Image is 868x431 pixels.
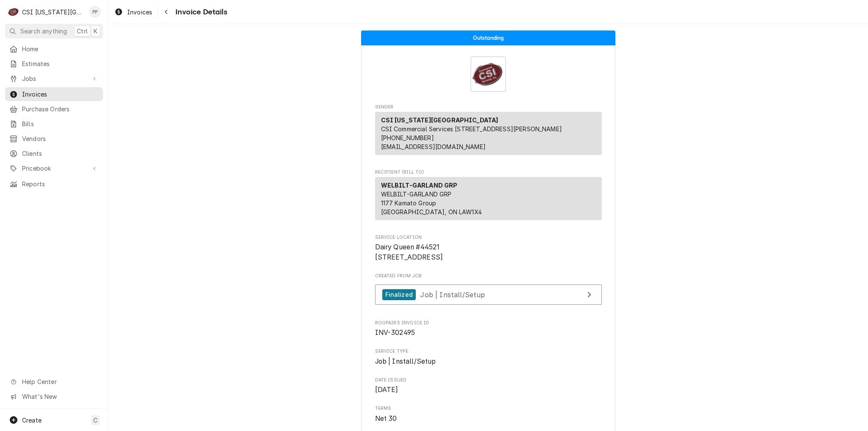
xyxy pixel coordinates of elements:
[22,105,99,113] span: Purchase Orders
[375,112,602,155] div: Sender
[22,8,84,17] div: CSI [US_STATE][GEOGRAPHIC_DATA]
[127,8,152,17] span: Invoices
[5,132,103,146] a: Vendors
[22,392,98,401] span: What's New
[375,377,602,395] div: Date Issued
[375,104,602,111] span: Sender
[5,146,103,160] a: Clients
[22,134,99,143] span: Vendors
[5,390,103,403] a: Go to What's New
[22,119,99,128] span: Bills
[22,44,99,53] span: Home
[159,5,173,19] button: Navigate back
[375,329,415,337] span: INV-302495
[22,59,99,68] span: Estimates
[375,285,602,305] a: View Job
[8,6,19,18] div: C
[22,180,99,188] span: Reports
[5,177,103,191] a: Reports
[5,375,103,389] a: Go to Help Center
[382,289,416,301] div: Finalized
[77,27,88,36] span: Ctrl
[473,35,504,41] span: Outstanding
[375,243,443,261] span: Dairy Queen #44521 [STREET_ADDRESS]
[111,5,156,19] a: Invoices
[381,191,482,215] span: WELBILT-GARLAND GRP 1177 Kamato Group [GEOGRAPHIC_DATA], ON LAW1X4
[375,385,602,395] span: Date Issued
[22,417,42,424] span: Create
[375,320,602,338] div: Roopairs Invoice ID
[381,116,498,124] strong: CSI [US_STATE][GEOGRAPHIC_DATA]
[375,242,602,262] span: Service Location
[22,149,99,158] span: Clients
[375,414,397,423] span: Net 30
[375,328,602,338] span: Roopairs Invoice ID
[375,169,602,176] span: Recipient (Bill To)
[375,169,602,224] div: Invoice Recipient
[375,348,602,366] div: Service Type
[5,117,103,131] a: Bills
[381,125,562,133] span: CSI Commercial Services [STREET_ADDRESS][PERSON_NAME]
[22,164,86,173] span: Pricebook
[375,405,602,412] span: Terms
[5,102,103,116] a: Purchase Orders
[94,27,97,36] span: K
[22,90,99,99] span: Invoices
[22,377,98,386] span: Help Center
[5,57,103,71] a: Estimates
[5,161,103,175] a: Go to Pricebook
[375,386,398,394] span: [DATE]
[375,377,602,384] span: Date Issued
[8,6,19,18] div: CSI Kansas City's Avatar
[5,87,103,101] a: Invoices
[381,182,458,189] strong: WELBILT-GARLAND GRP
[375,234,602,262] div: Service Location
[5,24,103,39] button: Search anythingCtrlK
[93,416,97,425] span: C
[173,6,227,18] span: Invoice Details
[420,290,485,298] span: Job | Install/Setup
[375,320,602,326] span: Roopairs Invoice ID
[375,177,602,220] div: Recipient (Bill To)
[22,74,86,83] span: Jobs
[375,348,602,355] span: Service Type
[375,356,602,367] span: Service Type
[5,72,103,86] a: Go to Jobs
[381,134,434,141] a: [PHONE_NUMBER]
[375,357,436,365] span: Job | Install/Setup
[375,177,602,224] div: Recipient (Bill To)
[375,112,602,158] div: Sender
[375,104,602,159] div: Invoice Sender
[375,273,602,309] div: Created From Job
[361,30,615,45] div: Status
[5,42,103,56] a: Home
[381,143,486,150] a: [EMAIL_ADDRESS][DOMAIN_NAME]
[89,6,101,18] div: PP
[375,405,602,423] div: Terms
[375,234,602,241] span: Service Location
[89,6,101,18] div: Philip Potter's Avatar
[375,414,602,424] span: Terms
[20,27,67,36] span: Search anything
[470,56,506,92] img: Logo
[375,273,602,279] span: Created From Job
